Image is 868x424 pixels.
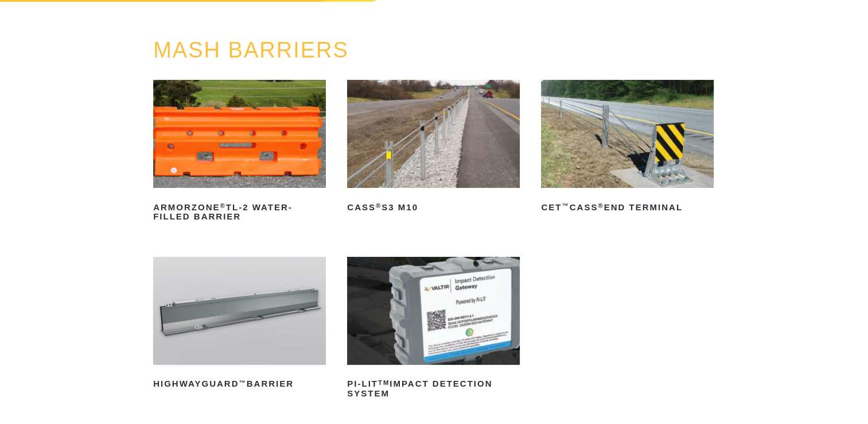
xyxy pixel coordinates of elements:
h2: CET CASS End Terminal [541,198,714,217]
sup: ® [598,202,604,209]
a: PI-LITTMImpact Detection System [347,257,520,403]
a: MASH BARRIERS [153,38,349,62]
sup: ® [376,202,382,209]
sup: ® [220,202,225,209]
a: HighwayGuard™Barrier [153,257,326,394]
a: CET™CASS®End Terminal [541,80,714,217]
sup: ™ [239,379,246,386]
h2: CASS S3 M10 [347,198,520,217]
a: ArmorZone®TL-2 Water-Filled Barrier [153,80,326,226]
sup: ™ [562,202,569,209]
h2: PI-LIT Impact Detection System [347,375,520,403]
sup: TM [378,379,390,386]
h2: ArmorZone TL-2 Water-Filled Barrier [153,198,326,226]
h2: HighwayGuard Barrier [153,375,326,394]
a: CASS®S3 M10 [347,80,520,217]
